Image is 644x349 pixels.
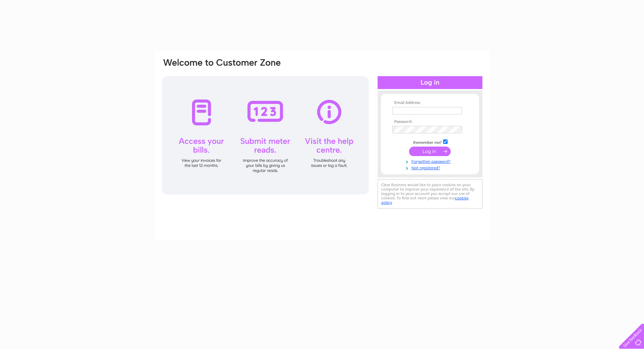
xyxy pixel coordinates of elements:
[391,138,469,145] td: Remember me?
[381,196,469,205] a: cookies policy
[392,164,469,171] a: Not registered?
[392,158,469,164] a: Forgotten password?
[391,101,469,105] th: Email Address:
[409,147,451,156] input: Submit
[391,119,469,124] th: Password:
[378,179,482,209] div: Clear Business would like to place cookies on your computer to improve your experience of the sit...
